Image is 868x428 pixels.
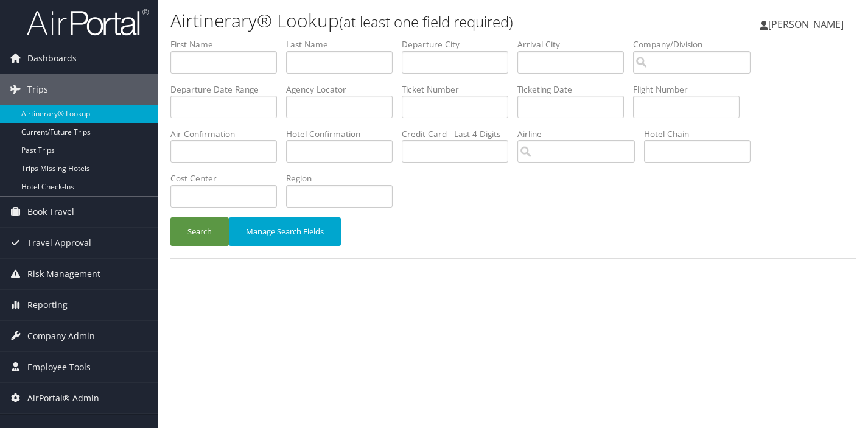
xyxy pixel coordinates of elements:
label: First Name [170,38,286,51]
label: Air Confirmation [170,128,286,140]
label: Ticket Number [402,83,517,96]
label: Flight Number [633,83,749,96]
label: Last Name [286,38,402,51]
label: Departure City [402,38,517,51]
span: Risk Management [27,259,100,289]
span: Trips [27,74,48,105]
label: Agency Locator [286,83,402,96]
button: Search [170,217,229,246]
label: Region [286,172,402,184]
small: (at least one field required) [339,12,513,32]
span: [PERSON_NAME] [768,18,844,31]
span: AirPortal® Admin [27,383,99,413]
span: Dashboards [27,43,77,74]
a: [PERSON_NAME] [760,6,856,43]
span: Book Travel [27,197,74,227]
label: Cost Center [170,172,286,184]
label: Airline [517,128,644,140]
img: airportal-logo.png [27,8,149,37]
label: Ticketing Date [517,83,633,96]
label: Hotel Chain [644,128,760,140]
span: Employee Tools [27,352,91,382]
label: Credit Card - Last 4 Digits [402,128,517,140]
label: Hotel Confirmation [286,128,402,140]
label: Arrival City [517,38,633,51]
button: Manage Search Fields [229,217,341,246]
span: Travel Approval [27,228,91,258]
span: Reporting [27,290,68,320]
span: Company Admin [27,321,95,351]
h1: Airtinerary® Lookup [170,8,628,33]
label: Departure Date Range [170,83,286,96]
label: Company/Division [633,38,760,51]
